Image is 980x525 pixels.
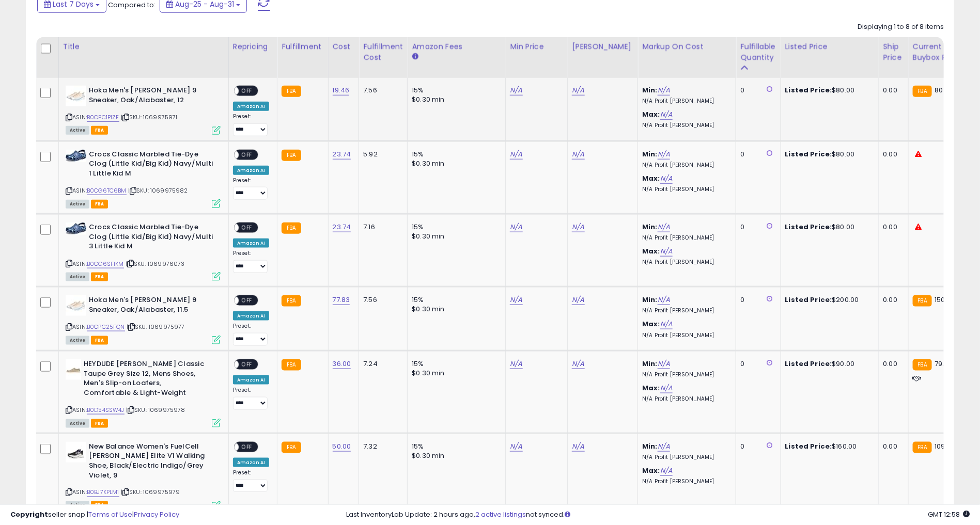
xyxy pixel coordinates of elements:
[134,510,179,519] a: Privacy Policy
[282,150,301,161] small: FBA
[66,222,221,280] div: ASIN:
[642,222,658,232] b: Min:
[66,419,89,428] span: All listings currently available for purchase on Amazon
[642,295,658,305] b: Min:
[740,41,776,63] div: Fulfillable Quantity
[88,510,132,519] a: Terms of Use
[363,359,399,369] div: 7.24
[282,86,301,97] small: FBA
[935,441,955,451] span: 109.63
[121,113,178,121] span: | SKU: 1069975971
[642,395,728,403] p: N/A Profit [PERSON_NAME]
[412,41,501,52] div: Amazon Fees
[66,86,86,106] img: 31Bo3s5gBIL._SL40_.jpg
[239,360,255,369] span: OFF
[660,173,673,184] a: N/A
[233,250,269,273] div: Preset:
[660,466,673,476] a: N/A
[658,359,670,369] a: N/A
[412,359,497,369] div: 15%
[66,200,89,209] span: All listings currently available for purchase on Amazon
[333,85,350,96] a: 19.46
[658,441,670,452] a: N/A
[740,222,772,232] div: 0
[883,295,900,305] div: 0.00
[785,359,832,369] b: Listed Price:
[642,319,660,329] b: Max:
[572,41,633,52] div: [PERSON_NAME]
[642,454,728,461] p: N/A Profit [PERSON_NAME]
[66,150,86,162] img: 41zuKZSealL._SL40_.jpg
[510,41,563,52] div: Min Price
[84,359,209,400] b: HEYDUDE [PERSON_NAME] Classic Taupe Grey Size 12, Mens Shoes, Men's Slip-on Loafers, Comfortable ...
[935,359,953,369] span: 79.95
[642,122,728,129] p: N/A Profit [PERSON_NAME]
[740,150,772,159] div: 0
[91,200,108,209] span: FBA
[412,222,497,232] div: 15%
[363,222,399,232] div: 7.16
[642,186,728,193] p: N/A Profit [PERSON_NAME]
[89,442,214,483] b: New Balance Women's FuelCell [PERSON_NAME] Elite V1 Walking Shoe, Black/Electric Indigo/Grey Viol...
[66,126,89,135] span: All listings currently available for purchase on Amazon
[233,323,269,345] div: Preset:
[91,336,108,345] span: FBA
[412,295,497,305] div: 15%
[412,232,497,241] div: $0.30 min
[638,37,736,78] th: The percentage added to the cost of goods (COGS) that forms the calculator for Min & Max prices.
[412,150,497,159] div: 15%
[510,441,522,452] a: N/A
[883,359,900,369] div: 0.00
[66,222,86,235] img: 41zuKZSealL._SL40_.jpg
[883,222,900,232] div: 0.00
[913,442,932,453] small: FBA
[239,150,255,159] span: OFF
[87,488,119,497] a: B0BJ7KPLM1
[740,442,772,451] div: 0
[785,86,871,95] div: $80.00
[642,149,658,159] b: Min:
[858,22,944,32] div: Displaying 1 to 8 of 8 items
[121,488,180,497] span: | SKU: 1069975979
[66,86,221,134] div: ASIN:
[412,159,497,168] div: $0.30 min
[935,85,943,95] span: 80
[333,359,351,369] a: 36.00
[572,222,584,232] a: N/A
[412,86,497,95] div: 15%
[660,246,673,257] a: N/A
[346,510,970,520] div: Last InventoryLab Update: 2 hours ago, not synced.
[412,95,497,104] div: $0.30 min
[282,295,301,307] small: FBA
[572,359,584,369] a: N/A
[510,149,522,160] a: N/A
[10,510,48,519] strong: Copyright
[642,85,658,95] b: Min:
[658,85,670,96] a: N/A
[363,150,399,159] div: 5.92
[785,359,871,369] div: $90.00
[642,259,728,266] p: N/A Profit [PERSON_NAME]
[510,359,522,369] a: N/A
[66,295,221,343] div: ASIN:
[63,41,224,52] div: Title
[412,369,497,378] div: $0.30 min
[333,149,351,160] a: 23.74
[233,458,269,467] div: Amazon AI
[233,166,269,175] div: Amazon AI
[642,359,658,369] b: Min:
[660,383,673,393] a: N/A
[740,295,772,305] div: 0
[87,260,124,268] a: B0CG6SF1KM
[883,86,900,95] div: 0.00
[126,260,185,268] span: | SKU: 1069976073
[642,466,660,475] b: Max:
[883,442,900,451] div: 0.00
[233,469,269,492] div: Preset:
[785,222,871,232] div: $80.00
[642,383,660,393] b: Max:
[785,295,832,305] b: Listed Price:
[66,442,86,463] img: 41CnFjaaz2L._SL40_.jpg
[10,510,179,520] div: seller snap | |
[89,222,214,254] b: Crocs Classic Marbled Tie-Dye Clog (Little Kid/Big Kid) Navy/Multi 3 Little Kid M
